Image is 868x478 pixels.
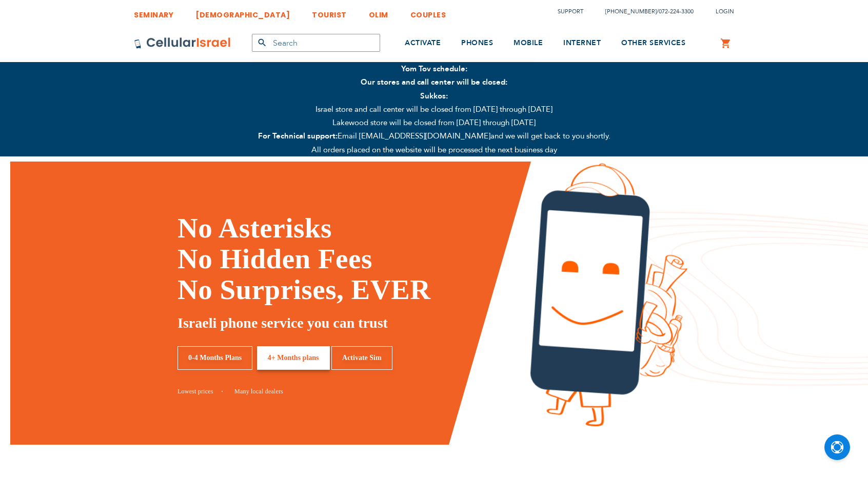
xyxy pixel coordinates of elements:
img: Cellular Israel Logo [134,37,231,49]
h1: No Asterisks No Hidden Fees No Surprises, EVER [177,213,515,305]
a: 072-224-3300 [659,8,694,15]
h5: Israeli phone service you can trust [177,313,515,333]
li: / [595,4,694,19]
a: COUPLES [410,3,446,22]
span: INTERNET [563,38,601,48]
a: Activate Sim [331,346,392,370]
a: MOBILE [514,24,543,63]
a: [PHONE_NUMBER] [605,8,657,15]
span: Login [716,8,734,15]
strong: Yom Tov schedule: [401,64,467,74]
a: Lowest prices [177,388,223,395]
a: 4+ Months plans [257,346,330,370]
strong: Our stores and call center will be closed: [361,77,507,87]
strong: For Technical support: [258,131,338,141]
a: TOURIST [312,3,347,22]
span: MOBILE [514,38,543,48]
a: 0-4 Months Plans [177,346,252,370]
a: OTHER SERVICES [621,24,685,63]
a: Support [558,8,583,15]
span: OTHER SERVICES [621,38,685,48]
a: [DEMOGRAPHIC_DATA] [195,3,290,22]
strong: Sukkos: [420,91,448,101]
span: ACTIVATE [405,38,441,48]
a: INTERNET [563,24,601,63]
input: Search [252,34,380,52]
span: PHONES [461,38,493,48]
a: [EMAIL_ADDRESS][DOMAIN_NAME] [357,131,490,141]
a: OLIM [369,3,388,22]
a: ACTIVATE [405,24,441,63]
a: Many local dealers [234,388,283,395]
a: SEMINARY [134,3,173,22]
a: PHONES [461,24,493,63]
